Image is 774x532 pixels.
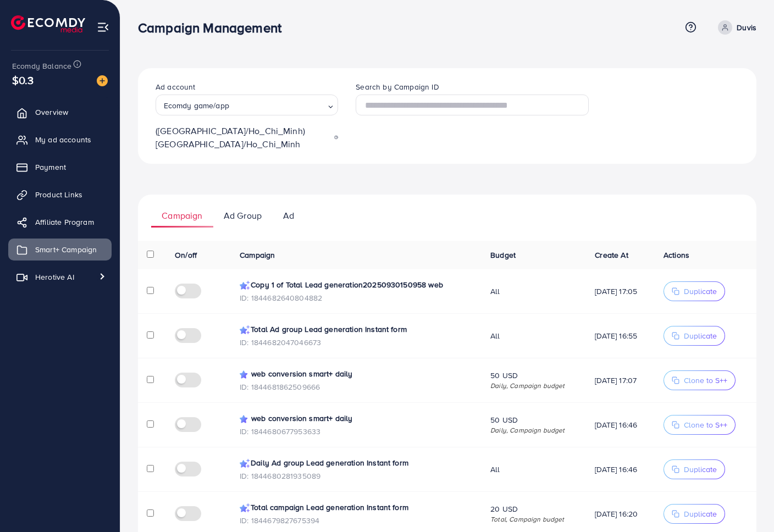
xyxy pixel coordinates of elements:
p: web conversion smart+ daily [240,412,473,425]
img: menu [97,21,109,34]
span: Total, Campaign budget [490,514,577,524]
label: Ad account [156,81,196,92]
a: Product Links [8,184,112,206]
span: Ecomdy game/app [162,98,231,113]
span: Clone to S++ [684,419,727,430]
span: [DATE] 16:20 [595,508,646,519]
img: campaign smart+ [240,325,250,335]
span: $0.3 [12,72,34,88]
button: Duplicate [664,326,725,346]
span: Daily, Campaign budget [490,381,577,390]
label: Search by Campaign ID [356,81,439,92]
p: ID: 1844679827675394 [240,514,473,527]
span: Product Links [35,189,82,200]
span: [DATE] 17:07 [595,375,646,386]
button: Clone to S++ [664,415,736,435]
p: ID: 1844682047046673 [240,336,473,349]
span: All [490,464,577,475]
p: ID: 1844680281935089 [240,469,473,483]
img: campaign smart+ [240,414,250,424]
a: Duvis [714,20,756,35]
span: Payment [35,162,66,173]
p: Copy 1 of Total Lead generation20250930150958 web [240,278,473,291]
span: 50 USD [490,414,577,425]
img: logo [11,15,85,32]
p: ID: 1844681862509666 [240,380,473,394]
span: Campaign [240,250,275,261]
img: campaign smart+ [240,369,250,380]
span: Daily, Campaign budget [490,425,577,435]
span: 20 USD [490,503,577,514]
p: Daily Ad group Lead generation Instant form [240,456,473,469]
p: Campaign [162,209,202,222]
span: On/off [175,250,197,261]
p: Ad Group [224,209,262,222]
span: Duplicate [684,464,717,475]
img: image [97,75,108,86]
p: ID: 1844680677953633 [240,425,473,438]
div: Search for option [156,95,338,115]
a: Smart+ Campaign [8,239,112,261]
input: Search for option [232,98,324,113]
span: [DATE] 16:46 [595,464,646,475]
a: Affiliate Program [8,211,112,233]
button: Duplicate [664,459,725,479]
p: ([GEOGRAPHIC_DATA]/Ho_Chi_Minh) [GEOGRAPHIC_DATA]/Ho_Chi_Minh [156,124,338,151]
p: Total Ad group Lead generation Instant form [240,323,473,336]
span: Duplicate [684,330,717,341]
span: Overview [35,107,68,118]
a: Payment [8,156,112,178]
span: All [490,286,577,297]
span: Affiliate Program [35,217,94,228]
span: [DATE] 17:05 [595,286,646,297]
span: Duplicate [684,508,717,519]
span: Smart+ Campaign [35,244,97,255]
p: Total campaign Lead generation Instant form [240,501,473,514]
span: Duplicate [684,286,717,297]
span: Ecomdy Balance [12,60,71,71]
iframe: Chat [727,483,766,524]
p: Ad [283,209,294,222]
img: campaign smart+ [240,459,250,469]
span: Clone to S++ [684,375,727,386]
span: [DATE] 16:46 [595,419,646,430]
button: Duplicate [664,504,725,524]
p: ID: 1844682640804882 [240,291,473,304]
button: Clone to S++ [664,370,736,390]
p: Duvis [737,21,756,34]
span: [DATE] 16:55 [595,330,646,341]
img: campaign smart+ [240,503,250,513]
h3: Campaign Management [138,20,290,36]
p: web conversion smart+ daily [240,367,473,380]
a: My ad accounts [8,129,112,151]
button: Duplicate [664,281,725,301]
span: My ad accounts [35,134,91,145]
a: Herotive AI [8,266,112,288]
span: All [490,330,577,341]
span: Actions [664,250,689,261]
img: campaign smart+ [240,281,250,291]
a: Overview [8,101,112,123]
span: Herotive AI [35,271,74,282]
span: 50 USD [490,370,577,381]
span: Create At [595,250,628,261]
span: Budget [490,250,516,261]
